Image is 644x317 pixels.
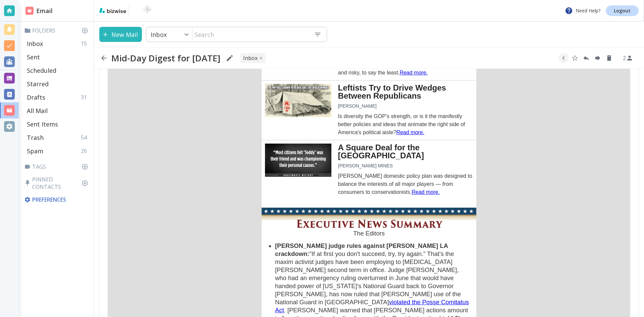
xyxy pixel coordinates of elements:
[151,31,167,39] p: Inbox
[24,77,91,91] div: Starred
[27,66,56,74] p: Scheduled
[27,107,48,115] p: All Mail
[24,27,91,34] p: Folders
[581,53,591,63] button: Reply
[623,54,626,62] p: 2
[81,40,90,47] p: 15
[99,8,126,13] img: bizwise
[24,144,91,158] div: Spam26
[24,196,90,203] p: Preferences
[24,176,91,191] p: Pinned Contacts
[565,7,600,15] p: Need Help?
[81,134,90,141] p: 54
[243,54,258,62] p: INBOX
[81,147,90,155] p: 26
[24,117,91,131] div: Sent Items
[606,5,639,16] a: Logout
[604,53,614,63] button: Delete
[27,147,43,155] p: Spam
[27,134,44,142] p: Trash
[24,131,91,144] div: Trash54
[24,163,91,170] p: Tags
[24,50,91,64] div: Sent
[24,104,91,117] div: All Mail
[193,28,309,41] input: Search
[99,27,142,42] button: New Mail
[25,6,53,15] h2: Email
[24,37,91,50] div: Inbox15
[132,5,163,16] img: BioTech International
[27,40,43,48] p: Inbox
[23,193,91,206] div: Preferences
[27,120,58,128] p: Sent Items
[24,64,91,77] div: Scheduled
[27,53,40,61] p: Sent
[24,91,91,104] div: Drafts31
[614,8,631,13] p: Logout
[27,80,49,88] p: Starred
[27,93,45,101] p: Drafts
[81,94,90,101] p: 31
[25,7,34,15] img: DashboardSidebarEmail.svg
[593,53,603,63] button: Forward
[620,50,636,66] button: See Participants
[111,53,220,63] h2: Mid-Day Digest for [DATE]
